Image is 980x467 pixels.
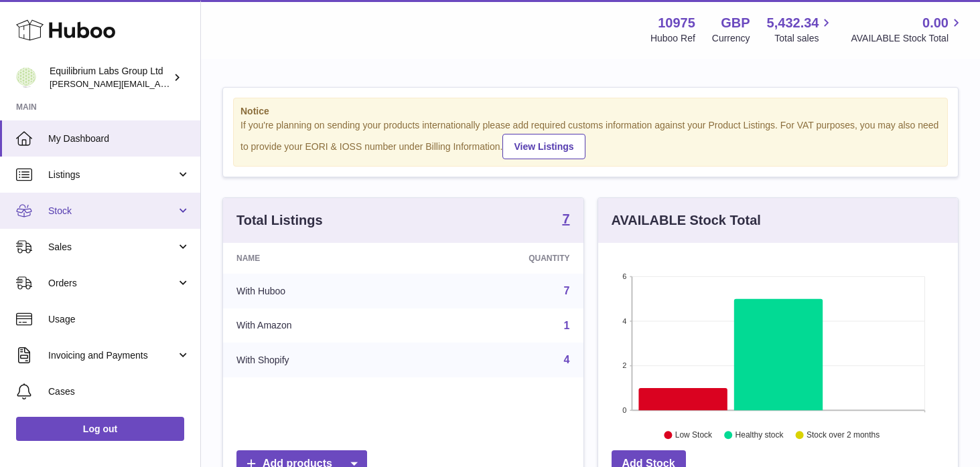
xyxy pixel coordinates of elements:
span: My Dashboard [48,132,190,145]
span: Cases [48,385,190,398]
a: 5,432.34 Total sales [767,14,835,45]
div: Equilibrium Labs Group Ltd [50,65,170,90]
span: Invoicing and Payments [48,349,176,362]
a: 7 [564,285,570,296]
text: Low Stock [675,430,712,440]
text: 0 [622,406,626,414]
span: Total sales [774,32,834,45]
td: With Huboo [223,274,420,308]
span: Usage [48,313,190,326]
strong: 7 [562,212,569,225]
text: 2 [622,361,626,369]
td: With Shopify [223,343,420,377]
span: [PERSON_NAME][EMAIL_ADDRESS][DOMAIN_NAME] [50,78,269,89]
th: Quantity [420,243,583,274]
text: Healthy stock [735,430,784,440]
text: 4 [622,317,626,325]
span: Sales [48,241,176,254]
h3: AVAILABLE Stock Total [612,211,761,229]
a: 1 [564,320,570,331]
span: Orders [48,277,176,290]
th: Name [223,243,420,274]
a: 7 [562,212,569,228]
span: Listings [48,169,176,181]
strong: GBP [721,14,750,32]
span: 5,432.34 [767,14,819,32]
a: View Listings [502,134,585,159]
a: Log out [16,417,184,441]
h3: Total Listings [236,211,323,229]
span: Stock [48,205,176,217]
text: 6 [622,272,626,280]
text: Stock over 2 months [807,430,880,440]
div: If you're planning on sending your products internationally please add required customs informati... [240,119,940,159]
span: AVAILABLE Stock Total [851,32,964,45]
strong: 10975 [658,14,695,32]
span: 0.00 [922,14,949,32]
div: Huboo Ref [650,32,695,45]
strong: Notice [240,105,940,118]
a: 4 [564,354,570,365]
div: Currency [712,32,750,45]
a: 0.00 AVAILABLE Stock Total [851,14,964,45]
td: With Amazon [223,308,420,343]
img: h.woodrow@theliverclinic.com [16,68,36,88]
